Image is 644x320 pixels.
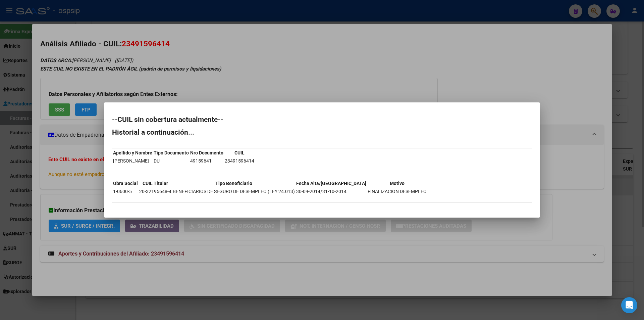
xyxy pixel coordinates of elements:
[153,149,189,156] th: Tipo Documento
[113,188,138,195] td: 1-0600-5
[112,129,532,136] h2: Historial a continuación...
[172,188,295,195] td: BENEFICIARIOS DE SEGURO DE DESEMPLEO (LEY 24.013)
[112,116,532,123] h2: --CUIL sin cobertura actualmente--
[113,149,153,156] th: Apellido y Nombre
[139,188,172,195] td: 20-32195648-4
[296,180,367,187] th: Fecha Alta/[GEOGRAPHIC_DATA]
[190,157,224,165] td: 49159641
[296,188,367,195] td: 30-09-2014/31-10-2014
[190,149,224,156] th: Nro Documento
[367,180,427,187] th: Motivo
[113,180,138,187] th: Obra Social
[172,180,295,187] th: Tipo Beneficiario
[621,297,637,313] div: Open Intercom Messenger
[367,188,427,195] td: FINALIZACION DESEMPLEO
[224,149,255,156] th: CUIL
[153,157,189,165] td: DU
[139,180,172,187] th: CUIL Titular
[113,157,153,165] td: [PERSON_NAME]
[224,157,255,165] td: 23491596414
